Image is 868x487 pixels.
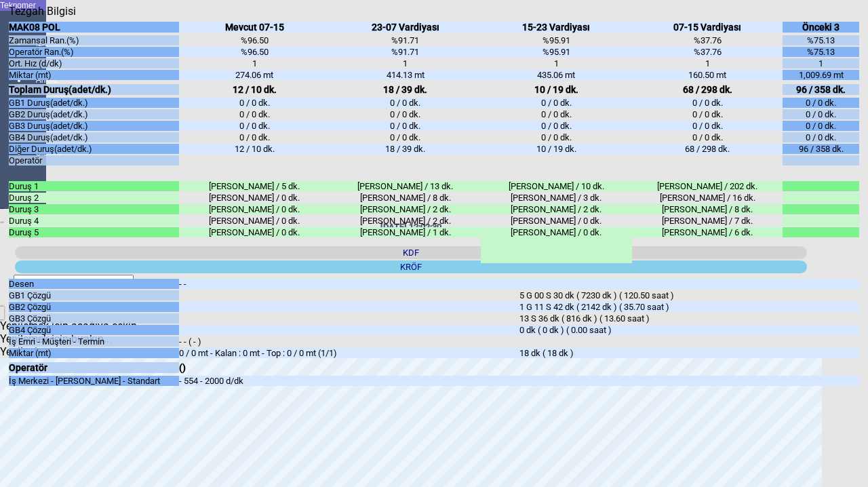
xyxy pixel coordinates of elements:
[632,47,783,57] div: %37.76
[179,22,330,33] div: Mevcut 07-15
[632,181,783,191] div: [PERSON_NAME] / 202 dk.
[783,47,859,57] div: %75.13
[179,132,330,142] div: 0 / 0 dk.
[179,109,330,119] div: 0 / 0 dk.
[9,204,179,214] div: Duruş 3
[9,227,179,237] div: Duruş 5
[179,84,330,95] div: 12 / 10 dk.
[481,181,632,191] div: [PERSON_NAME] / 10 dk.
[330,227,481,237] div: [PERSON_NAME] / 1 dk.
[9,376,179,386] div: İş Merkezi - [PERSON_NAME] - Standart
[783,98,859,108] div: 0 / 0 dk.
[632,144,783,154] div: 68 / 298 dk.
[519,325,860,335] div: 0 dk ( 0 dk ) ( 0.00 saat )
[481,84,632,95] div: 10 / 19 dk.
[519,348,860,358] div: 18 dk ( 18 dk )
[481,22,632,33] div: 15-23 Vardiyası
[519,302,860,312] div: 1 G 11 S 42 dk ( 2142 dk ) ( 35.70 saat )
[481,35,632,45] div: %95.91
[179,193,330,203] div: [PERSON_NAME] / 0 dk.
[632,121,783,131] div: 0 / 0 dk.
[783,132,859,142] div: 0 / 0 dk.
[179,336,519,347] div: - - ( - )
[783,144,859,154] div: 96 / 358 dk.
[9,132,179,142] div: GB4 Duruş(adet/dk.)
[9,22,179,33] div: MAK08 POL
[330,35,481,45] div: %91.71
[9,5,83,18] div: Tezgah Bilgisi
[783,22,859,33] div: Önceki 3
[179,35,330,45] div: %96.50
[632,216,783,226] div: [PERSON_NAME] / 7 dk.
[632,109,783,119] div: 0 / 0 dk.
[481,227,632,263] div: [PERSON_NAME] / 0 dk.
[9,348,179,358] div: Miktar (mt)
[330,181,481,191] div: [PERSON_NAME] / 13 dk.
[632,35,783,45] div: %37.76
[481,70,632,80] div: 435.06 mt
[9,98,179,108] div: GB1 Duruş(adet/dk.)
[519,290,860,300] div: 5 G 00 S 30 dk ( 7230 dk ) ( 120.50 saat )
[330,22,481,33] div: 23-07 Vardiyası
[179,348,519,358] div: 0 / 0 mt - Kalan : 0 mt - Top : 0 / 0 mt (1/1)
[783,58,859,69] div: 1
[481,47,632,57] div: %95.91
[783,84,859,95] div: 96 / 358 dk.
[179,70,330,80] div: 274.06 mt
[179,216,330,226] div: [PERSON_NAME] / 0 dk.
[330,204,481,214] div: [PERSON_NAME] / 2 dk.
[632,204,783,214] div: [PERSON_NAME] / 8 dk.
[330,47,481,57] div: %91.71
[9,35,179,45] div: Zamansal Ran.(%)
[179,121,330,131] div: 0 / 0 dk.
[330,98,481,108] div: 0 / 0 dk.
[330,70,481,80] div: 414.13 mt
[481,98,632,108] div: 0 / 0 dk.
[330,144,481,154] div: 18 / 39 dk.
[783,35,859,45] div: %75.13
[481,204,632,214] div: [PERSON_NAME] / 2 dk.
[481,193,632,203] div: [PERSON_NAME] / 3 dk.
[179,47,330,57] div: %96.50
[9,279,179,289] div: Desen
[179,58,330,69] div: 1
[783,109,859,119] div: 0 / 0 dk.
[9,181,179,191] div: Duruş 1
[481,216,632,226] div: [PERSON_NAME] / 0 dk.
[9,144,179,154] div: Diğer Duruş(adet/dk.)
[9,109,179,119] div: GB2 Duruş(adet/dk.)
[632,193,783,203] div: [PERSON_NAME] / 16 dk.
[9,290,179,300] div: GB1 Çözgü
[9,362,179,373] div: Operatör
[330,84,481,95] div: 18 / 39 dk.
[9,70,179,80] div: Miktar (mt)
[9,302,179,312] div: GB2 Çözgü
[632,70,783,80] div: 160.50 mt
[783,70,859,80] div: 1,009.69 mt
[9,325,179,335] div: GB4 Çözgü
[9,193,179,203] div: Duruş 2
[179,362,519,373] div: ()
[632,227,783,237] div: [PERSON_NAME] / 6 dk.
[179,227,330,237] div: [PERSON_NAME] / 0 dk.
[9,336,179,347] div: İş Emri - Müşteri - Termin
[783,121,859,131] div: 0 / 0 dk.
[330,193,481,203] div: [PERSON_NAME] / 8 dk.
[481,132,632,142] div: 0 / 0 dk.
[632,98,783,108] div: 0 / 0 dk.
[330,216,481,226] div: [PERSON_NAME] / 2 dk.
[481,121,632,131] div: 0 / 0 dk.
[9,58,179,69] div: Ort. Hız (d/dk)
[632,132,783,142] div: 0 / 0 dk.
[9,84,179,95] div: Toplam Duruş(adet/dk.)
[519,313,860,324] div: 13 S 36 dk ( 816 dk ) ( 13.60 saat )
[330,121,481,131] div: 0 / 0 dk.
[9,216,179,226] div: Duruş 4
[179,204,330,214] div: [PERSON_NAME] / 0 dk.
[179,376,519,386] div: - 554 - 2000 d/dk
[179,98,330,108] div: 0 / 0 dk.
[179,181,330,191] div: [PERSON_NAME] / 5 dk.
[632,84,783,95] div: 68 / 298 dk.
[330,132,481,142] div: 0 / 0 dk.
[9,313,179,324] div: GB3 Çözgü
